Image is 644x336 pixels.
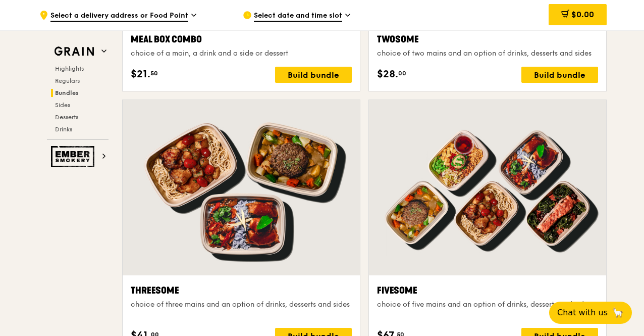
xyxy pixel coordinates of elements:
[131,49,352,59] div: choice of a main, a drink and a side or dessert
[51,146,97,167] img: Ember Smokery web logo
[521,67,598,83] div: Build bundle
[55,89,79,97] span: Bundles
[275,67,352,83] div: Build bundle
[150,69,158,77] span: 50
[557,307,608,319] span: Chat with us
[377,67,398,82] span: $28.
[55,114,78,121] span: Desserts
[131,32,352,46] div: Meal Box Combo
[377,300,598,310] div: choice of five mains and an option of drinks, desserts and sides
[377,32,598,46] div: Twosome
[50,11,188,22] span: Select a delivery address or Food Point
[571,10,594,19] span: $0.00
[55,65,84,72] span: Highlights
[612,307,624,319] span: 🦙
[398,69,406,77] span: 00
[377,49,598,59] div: choice of two mains and an option of drinks, desserts and sides
[55,102,70,109] span: Sides
[51,42,97,61] img: Grain web logo
[131,300,352,310] div: choice of three mains and an option of drinks, desserts and sides
[55,126,72,133] span: Drinks
[254,11,342,22] span: Select date and time slot
[131,283,352,298] div: Threesome
[131,67,150,82] span: $21.
[55,77,80,84] span: Regulars
[549,302,632,324] button: Chat with us🦙
[377,283,598,298] div: Fivesome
